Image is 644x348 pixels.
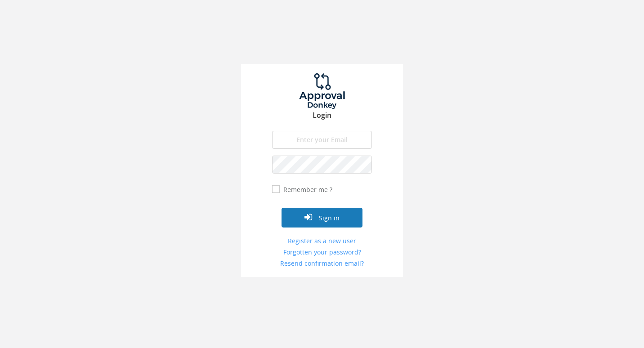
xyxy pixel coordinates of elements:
button: Sign in [282,208,362,228]
h3: Login [241,112,403,120]
a: Register as a new user [272,236,372,245]
label: Remember me ? [281,185,332,194]
input: Enter your Email [272,131,372,149]
img: logo.png [288,73,356,109]
a: Resend confirmation email? [272,259,372,268]
a: Forgotten your password? [272,248,372,257]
